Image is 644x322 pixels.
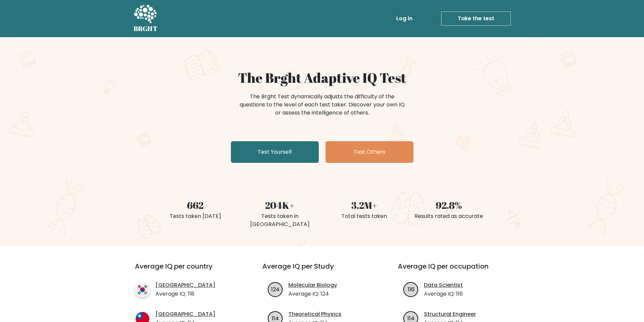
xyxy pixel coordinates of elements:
[242,212,318,228] div: Tests taken in [GEOGRAPHIC_DATA]
[135,282,150,297] img: country
[411,198,487,212] div: 92.8%
[156,281,215,289] a: [GEOGRAPHIC_DATA]
[157,198,234,212] div: 662
[408,285,414,293] text: 116
[288,290,337,298] p: Average IQ: 124
[288,281,337,289] a: Molecular Biology
[424,281,463,289] a: Data Scientist
[326,198,403,212] div: 3.2M+
[411,212,487,220] div: Results rated as accurate
[262,262,382,278] h3: Average IQ per Study
[156,310,215,318] a: [GEOGRAPHIC_DATA]
[134,3,158,34] a: BRGHT
[156,290,215,298] p: Average IQ: 118
[393,12,415,25] a: Log in
[424,310,476,318] a: Structural Engineer
[135,262,238,278] h3: Average IQ per country
[157,212,234,220] div: Tests taken [DATE]
[398,262,517,278] h3: Average IQ per occupation
[238,93,407,117] div: The Brght Test dynamically adjusts the difficulty of the questions to the level of each test take...
[134,25,158,33] h5: BRGHT
[157,70,487,86] h1: The Brght Adaptive IQ Test
[441,11,511,26] a: Take the test
[231,141,319,163] a: Test Yourself
[407,314,414,322] text: 114
[288,310,341,318] a: Theoretical Physics
[242,198,318,212] div: 204K+
[271,285,280,293] text: 124
[326,141,413,163] a: Test Others
[424,290,463,298] p: Average IQ: 116
[326,212,403,220] div: Total tests taken
[272,314,279,322] text: 114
